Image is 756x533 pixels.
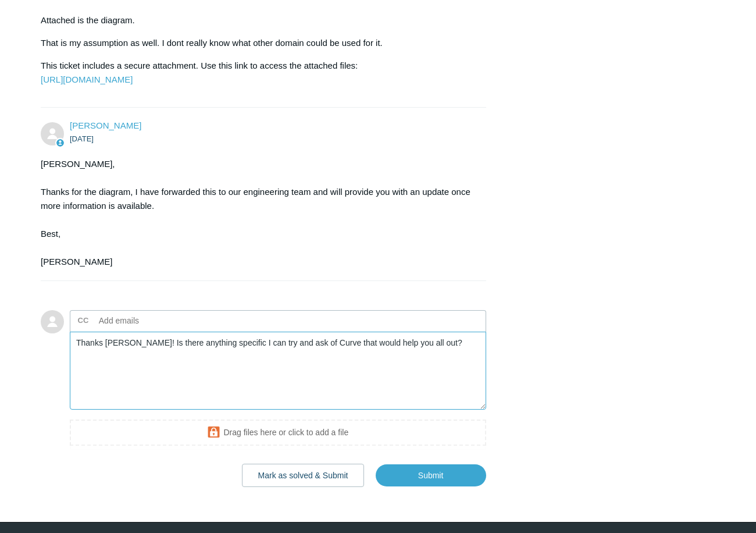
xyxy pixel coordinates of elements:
[41,74,133,84] a: [URL][DOMAIN_NAME]
[70,120,141,130] a: [PERSON_NAME]
[41,13,475,27] p: Attached is the diagram.
[41,157,475,269] div: [PERSON_NAME], Thanks for the diagram, I have forwarded this to our engineering team and will pro...
[41,59,475,87] p: This ticket includes a secure attachment. Use this link to access the attached files:
[78,312,89,329] label: CC
[70,120,141,130] span: Kris Haire
[41,36,475,50] p: That is my assumption as well. I dont really know what other domain could be used for it.
[242,464,365,487] button: Mark as solved & Submit
[376,464,486,486] input: Submit
[94,312,219,329] input: Add emails
[70,134,94,143] time: 09/04/2025, 09:23
[70,332,486,410] textarea: Add your reply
